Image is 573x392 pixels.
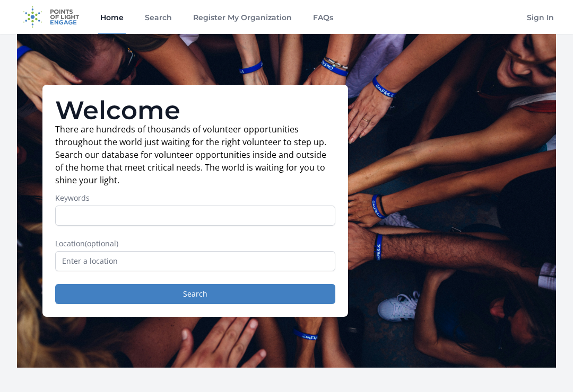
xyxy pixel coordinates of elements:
[55,284,335,304] button: Search
[55,97,335,123] h1: Welcome
[85,238,118,248] span: (optional)
[55,251,335,271] input: Enter a location
[55,193,335,203] label: Keywords
[55,123,335,186] p: There are hundreds of thousands of volunteer opportunities throughout the world just waiting for ...
[55,238,335,249] label: Location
